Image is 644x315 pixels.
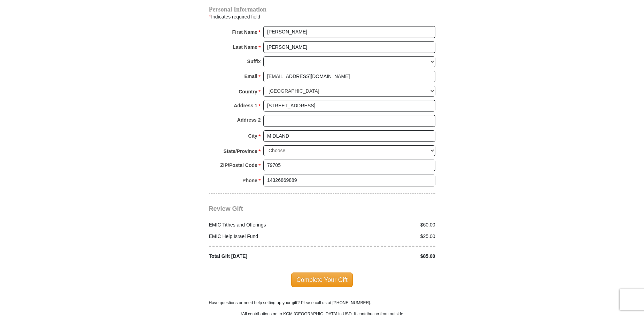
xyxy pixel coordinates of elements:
h4: Personal Information [209,7,435,12]
span: Complete Your Gift [291,272,353,287]
strong: Phone [242,176,257,185]
div: Total Gift [DATE] [205,253,322,260]
strong: State/Province [224,146,257,156]
strong: Email [245,71,257,81]
strong: Last Name [233,42,257,52]
div: EMIC Tithes and Offerings [205,221,322,229]
p: Have questions or need help setting up your gift? Please call us at [PHONE_NUMBER]. [209,300,435,306]
strong: Suffix [247,56,261,66]
span: Review Gift [209,205,243,212]
strong: City [248,131,257,141]
strong: ZIP/Postal Code [220,160,257,170]
div: Indicates required field [209,12,435,21]
strong: Address 1 [234,101,257,110]
strong: First Name [232,27,257,37]
strong: Country [239,87,257,97]
div: $60.00 [322,221,439,229]
div: EMIC Help Israel Fund [205,233,322,240]
div: $85.00 [322,253,439,260]
div: $25.00 [322,233,439,240]
strong: Address 2 [237,115,261,125]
